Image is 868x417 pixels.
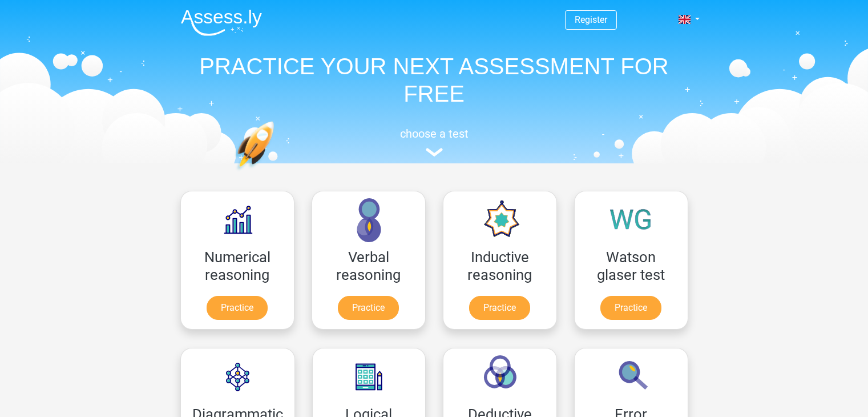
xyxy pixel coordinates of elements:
[235,121,318,224] img: practice
[172,53,697,107] h1: PRACTICE YOUR NEXT ASSESSMENT FOR FREE
[172,127,697,157] a: choose a test
[469,296,530,320] a: Practice
[181,9,262,36] img: Assessly
[575,14,607,25] a: Register
[172,127,697,141] h5: choose a test
[338,296,399,320] a: Practice
[207,296,268,320] a: Practice
[426,148,443,157] img: assessment
[600,296,661,320] a: Practice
